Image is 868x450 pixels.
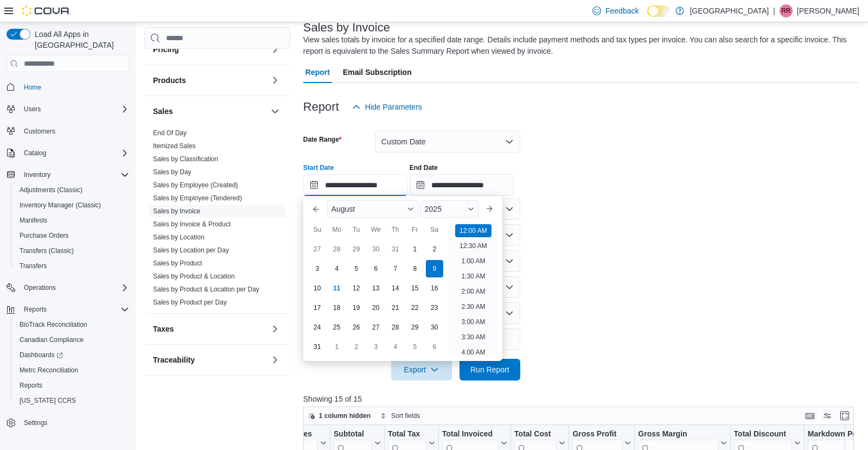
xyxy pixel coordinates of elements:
[406,338,424,356] div: day-5
[638,429,718,440] div: Gross Margin
[153,298,227,307] span: Sales by Product per Day
[348,240,365,258] div: day-29
[24,127,55,136] span: Customers
[11,393,133,408] button: [US_STATE] CCRS
[457,315,489,328] li: 3:00 AM
[328,240,346,258] div: day-28
[15,318,129,331] span: BioTrack Reconciliation
[20,80,129,93] span: Home
[15,318,92,331] a: BioTrack Reconciliation
[387,338,404,356] div: day-4
[367,338,385,356] div: day-3
[303,174,407,196] input: Press the down key to enter a popover containing a calendar. Press the escape key to close the po...
[387,260,404,277] div: day-7
[20,103,129,116] span: Users
[328,338,346,356] div: day-1
[838,409,851,422] button: Enter fullscreen
[303,21,390,34] h3: Sales by Invoice
[303,34,854,57] div: View sales totals by invoice for a specified date range. Details include payment methods and tax ...
[2,302,133,317] button: Reports
[308,200,325,218] button: Previous Month
[153,233,205,242] span: Sales by Location
[343,61,412,83] span: Email Subscription
[309,338,326,356] div: day-31
[269,74,282,87] button: Products
[426,319,443,336] div: day-30
[15,229,73,242] a: Purchase Orders
[309,280,326,297] div: day-10
[376,409,424,422] button: Sort fields
[308,239,444,357] div: August, 2025
[20,231,69,240] span: Purchase Orders
[15,364,82,377] a: Metrc Reconciliation
[20,201,101,210] span: Inventory Manager (Classic)
[455,224,492,237] li: 12:00 AM
[733,429,792,440] div: Total Discount
[24,305,47,314] span: Reports
[426,299,443,316] div: day-23
[391,359,452,381] button: Export
[153,155,218,163] a: Sales by Classification
[269,353,282,366] button: Traceability
[153,129,187,137] a: End Of Day
[605,5,639,16] span: Feedback
[15,214,52,227] a: Manifests
[153,194,242,202] a: Sales by Employee (Tendered)
[24,170,50,179] span: Inventory
[153,207,200,216] span: Sales by Invoice
[367,319,385,336] div: day-27
[457,255,489,268] li: 1:00 AM
[367,260,385,277] div: day-6
[457,346,489,359] li: 4:00 AM
[20,125,60,138] a: Customers
[459,359,520,381] button: Run Report
[457,270,489,283] li: 1:30 AM
[20,381,42,390] span: Reports
[15,379,47,392] a: Reports
[15,259,51,272] a: Transfers
[24,283,56,292] span: Operations
[20,81,46,94] a: Home
[457,300,489,313] li: 2:30 AM
[328,319,346,336] div: day-25
[348,338,365,356] div: day-2
[11,213,133,228] button: Manifests
[406,280,424,297] div: day-15
[387,221,404,238] div: Th
[153,272,235,280] a: Sales by Product & Location
[153,75,186,86] h3: Products
[15,259,129,272] span: Transfers
[426,338,443,356] div: day-6
[406,221,424,238] div: Fr
[153,233,205,241] a: Sales by Location
[348,260,365,277] div: day-5
[24,83,41,92] span: Home
[11,258,133,274] button: Transfers
[410,174,514,196] input: Press the down key to open a popover containing a calendar.
[24,105,41,113] span: Users
[20,351,63,359] span: Dashboards
[388,429,426,440] div: Total Tax
[420,200,478,218] div: Button. Open the year selector. 2025 is currently selected.
[15,364,129,377] span: Metrc Reconciliation
[690,4,769,17] p: [GEOGRAPHIC_DATA]
[505,205,514,213] button: Open list of options
[455,239,492,252] li: 12:30 AM
[309,260,326,277] div: day-3
[327,200,418,218] div: Button. Open the month selector. August is currently selected.
[20,147,129,160] span: Catalog
[406,319,424,336] div: day-29
[387,240,404,258] div: day-31
[153,272,235,281] span: Sales by Product & Location
[15,199,129,212] span: Inventory Manager (Classic)
[15,348,129,362] span: Dashboards
[406,299,424,316] div: day-22
[20,303,51,316] button: Reports
[367,221,385,238] div: We
[20,186,82,194] span: Adjustments (Classic)
[367,280,385,297] div: day-13
[426,221,443,238] div: Sa
[20,335,84,344] span: Canadian Compliance
[11,363,133,378] button: Metrc Reconciliation
[153,106,173,117] h3: Sales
